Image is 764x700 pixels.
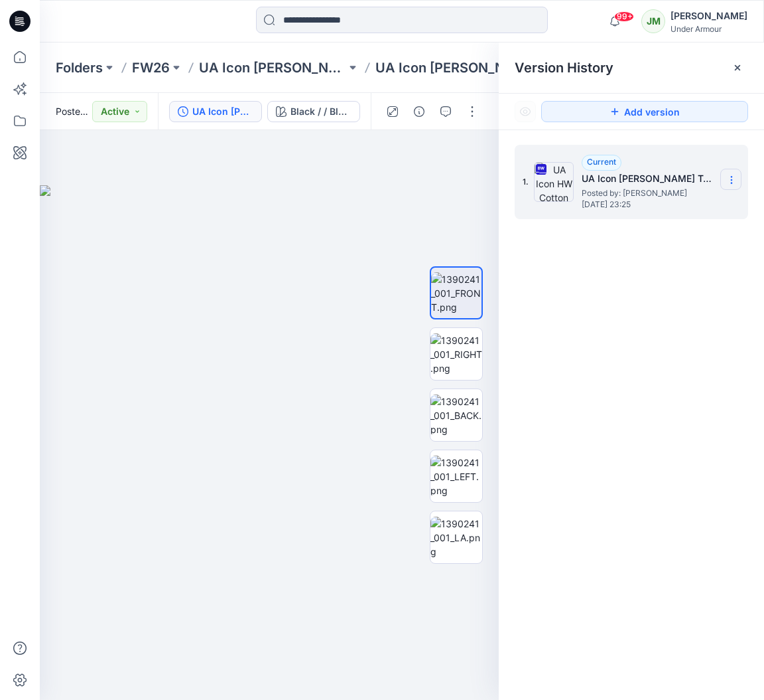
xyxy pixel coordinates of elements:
[267,101,360,122] button: Black / / Black: N/A
[56,104,92,118] span: Posted [DATE] 23:25 by
[430,517,482,559] img: 1390241_001_LA.png
[614,11,634,22] span: 99+
[515,101,536,122] button: Show Hidden Versions
[431,272,481,314] img: 1390241_001_FRONT.png
[409,101,430,122] button: Details
[169,101,262,122] button: UA Icon [PERSON_NAME] Tank
[132,58,170,77] a: FW26
[582,200,714,209] span: [DATE] 23:25
[541,101,748,122] button: Add version
[430,394,482,436] img: 1390241_001_BACK.png
[515,60,613,76] span: Version History
[641,9,665,33] div: JM
[192,104,253,119] div: UA Icon HW Cotton Tank
[732,62,743,73] button: Close
[56,58,103,77] a: Folders
[430,456,482,497] img: 1390241_001_LEFT.png
[587,157,616,167] span: Current
[375,58,523,77] p: UA Icon [PERSON_NAME] Tank
[290,104,351,119] div: Black / / Black: N/A
[670,24,747,34] div: Under Armour
[582,171,714,187] h5: UA Icon HW Cotton Tank
[199,58,346,77] a: UA Icon [PERSON_NAME] Tank (1390241)
[40,185,499,700] img: eyJhbGciOiJIUzI1NiIsImtpZCI6IjAiLCJzbHQiOiJzZXMiLCJ0eXAiOiJKV1QifQ.eyJkYXRhIjp7InR5cGUiOiJzdG9yYW...
[534,162,574,202] img: UA Icon HW Cotton Tank
[523,176,529,188] span: 1.
[582,187,714,200] span: Posted by: Jakub Makowski
[670,8,747,24] div: [PERSON_NAME]
[430,333,482,375] img: 1390241_001_RIGHT.png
